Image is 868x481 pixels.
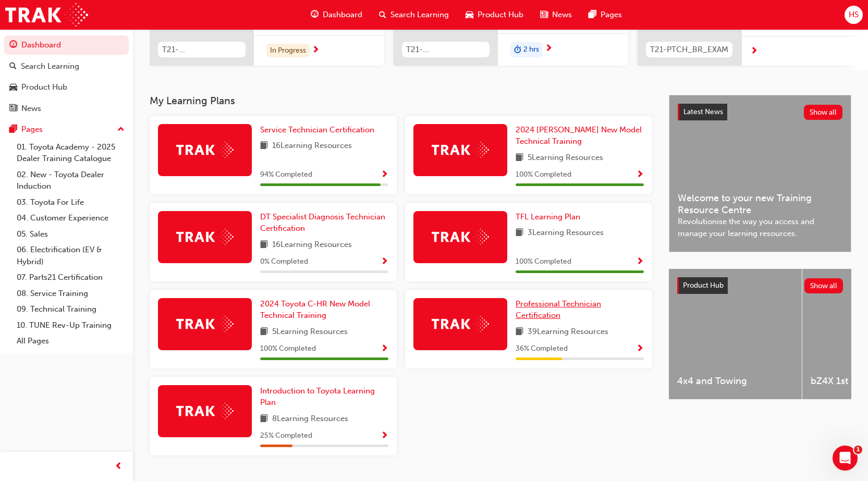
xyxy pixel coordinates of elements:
span: 100 % Completed [260,343,316,355]
span: next-icon [312,46,320,55]
span: Latest News [683,107,723,116]
span: guage-icon [9,41,17,50]
span: 100 % Completed [516,256,571,268]
span: next-icon [545,44,553,54]
span: Search Learning [390,9,449,21]
span: next-icon [750,47,758,56]
span: book-icon [260,413,268,426]
a: search-iconSearch Learning [371,4,457,26]
span: Revolutionise the way you access and manage your learning resources. [678,216,842,239]
span: news-icon [9,104,17,114]
a: 10. TUNE Rev-Up Training [13,317,129,334]
span: Show Progress [636,170,644,180]
button: Pages [4,120,129,139]
a: Professional Technician Certification [516,298,644,322]
a: 2024 [PERSON_NAME] New Model Technical Training [516,124,644,147]
button: Show Progress [381,255,388,268]
span: Show Progress [381,431,388,441]
a: news-iconNews [532,4,580,26]
button: HS [845,6,863,24]
a: News [4,99,129,118]
span: Show Progress [636,257,644,267]
div: Product Hub [21,81,67,93]
span: book-icon [260,326,268,339]
span: book-icon [260,140,268,153]
span: 5 Learning Resources [528,152,603,165]
a: All Pages [13,333,129,349]
iframe: Intercom live chat [833,446,858,471]
h3: My Learning Plans [150,95,652,107]
a: DT Specialist Diagnosis Technician Certification [260,211,388,235]
img: Trak [176,403,234,419]
a: Product HubShow all [677,277,843,294]
button: Show Progress [636,342,644,355]
span: TFL Learning Plan [516,212,580,221]
button: Show Progress [636,168,644,181]
span: Professional Technician Certification [516,299,601,320]
a: Search Learning [4,57,129,76]
span: 94 % Completed [260,169,312,181]
span: search-icon [379,8,386,21]
button: Show Progress [381,429,388,442]
span: Service Technician Certification [260,125,374,134]
span: 36 % Completed [516,343,568,355]
span: car-icon [466,8,473,21]
span: Show Progress [381,257,388,267]
span: pages-icon [9,125,17,134]
span: book-icon [260,239,268,252]
a: TFL Learning Plan [516,211,584,223]
img: Trak [176,316,234,332]
img: Trak [176,142,234,158]
img: Trak [432,229,489,245]
a: 01. Toyota Academy - 2025 Dealer Training Catalogue [13,139,129,167]
span: News [552,9,572,21]
a: 06. Electrification (EV & Hybrid) [13,242,129,269]
a: 09. Technical Training [13,301,129,317]
span: pages-icon [589,8,596,21]
span: 25 % Completed [260,430,312,442]
span: book-icon [516,152,523,165]
img: Trak [176,229,234,245]
div: Search Learning [21,60,79,72]
span: 2 hrs [523,44,539,56]
span: 2024 Toyota C-HR New Model Technical Training [260,299,370,320]
button: Show Progress [381,342,388,355]
img: Trak [5,3,88,27]
span: 39 Learning Resources [528,326,608,339]
a: car-iconProduct Hub [457,4,532,26]
span: Show Progress [636,344,644,354]
span: duration-icon [514,43,521,57]
span: 8 Learning Resources [272,413,348,426]
span: book-icon [516,227,523,240]
span: Dashboard [323,9,362,21]
span: T21-PTCH_BR_EXAM [650,44,728,56]
span: Show Progress [381,170,388,180]
a: 04. Customer Experience [13,210,129,226]
button: Show Progress [381,168,388,181]
img: Trak [432,142,489,158]
span: book-icon [516,326,523,339]
a: 05. Sales [13,226,129,242]
a: 07. Parts21 Certification [13,269,129,286]
button: Show all [804,105,843,120]
a: Latest NewsShow allWelcome to your new Training Resource CentreRevolutionise the way you access a... [669,95,851,252]
span: 100 % Completed [516,169,571,181]
span: HS [849,9,859,21]
span: 3 Learning Resources [528,227,604,240]
span: search-icon [9,62,17,71]
div: In Progress [266,44,310,58]
a: 02. New - Toyota Dealer Induction [13,167,129,194]
a: 2024 Toyota C-HR New Model Technical Training [260,298,388,322]
span: DT Specialist Diagnosis Technician Certification [260,212,385,233]
span: 16 Learning Resources [272,140,352,153]
span: car-icon [9,83,17,92]
a: Product Hub [4,78,129,97]
a: Latest NewsShow all [678,104,842,120]
span: Welcome to your new Training Resource Centre [678,192,842,216]
span: 16 Learning Resources [272,239,352,252]
span: T21-FOD_HVIS_PREREQ [406,44,485,56]
div: News [21,103,41,115]
span: up-icon [117,123,125,137]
